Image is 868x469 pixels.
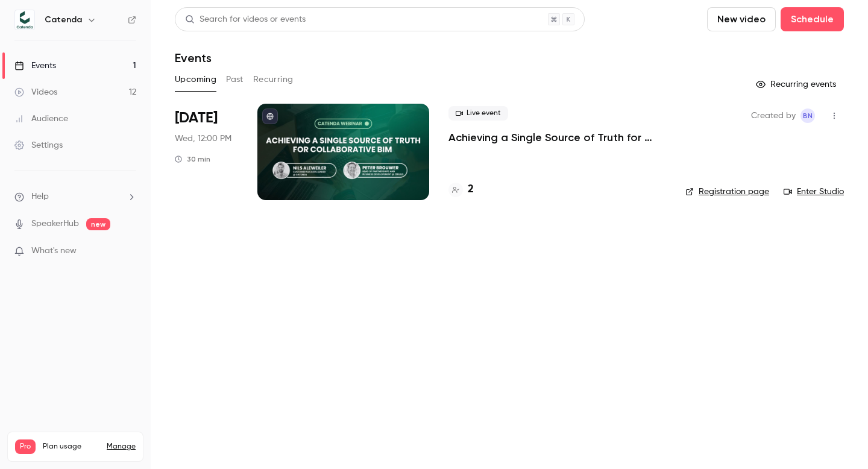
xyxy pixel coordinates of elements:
[707,7,776,31] button: New video
[175,51,212,65] h1: Events
[751,109,796,123] span: Created by
[15,10,34,30] img: Catenda
[800,109,815,123] span: Benedetta Nadotti
[122,246,136,257] iframe: Noticeable Trigger
[15,439,36,454] span: Pro
[784,186,844,198] a: Enter Studio
[803,109,813,123] span: BN
[31,218,79,230] a: SpeakerHub
[175,104,238,200] div: Oct 8 Wed, 12:00 PM (Europe/Amsterdam)
[685,186,769,198] a: Registration page
[14,113,68,125] div: Audience
[175,109,218,128] span: [DATE]
[175,154,210,164] div: 30 min
[14,139,63,151] div: Settings
[43,442,99,452] span: Plan usage
[31,245,77,257] span: What's new
[448,106,508,121] span: Live event
[175,133,231,145] span: Wed, 12:00 PM
[175,70,216,89] button: Upcoming
[253,70,294,89] button: Recurring
[45,14,82,26] h6: Catenda
[781,7,844,31] button: Schedule
[448,130,666,145] a: Achieving a Single Source of Truth for Collaborative BIM with 12build & Catenda
[185,13,306,26] div: Search for videos or events
[468,181,474,198] h4: 2
[14,86,57,98] div: Videos
[750,75,844,94] button: Recurring events
[86,218,110,230] span: new
[14,60,56,72] div: Events
[14,190,136,203] li: help-dropdown-opener
[448,181,474,198] a: 2
[107,442,136,452] a: Manage
[31,190,49,203] span: Help
[226,70,244,89] button: Past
